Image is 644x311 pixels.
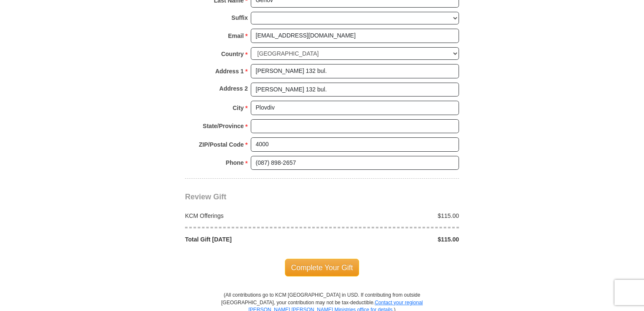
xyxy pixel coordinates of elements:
[181,235,322,244] div: Total Gift [DATE]
[285,259,360,276] span: Complete Your Gift
[322,212,464,220] div: $115.00
[228,30,244,42] strong: Email
[226,157,244,169] strong: Phone
[233,102,244,114] strong: City
[221,48,244,60] strong: Country
[231,12,248,24] strong: Suffix
[199,139,244,150] strong: ZIP/Postal Code
[219,83,248,94] strong: Address 2
[322,235,464,244] div: $115.00
[181,212,322,220] div: KCM Offerings
[185,193,226,201] span: Review Gift
[203,120,244,132] strong: State/Province
[215,65,244,77] strong: Address 1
